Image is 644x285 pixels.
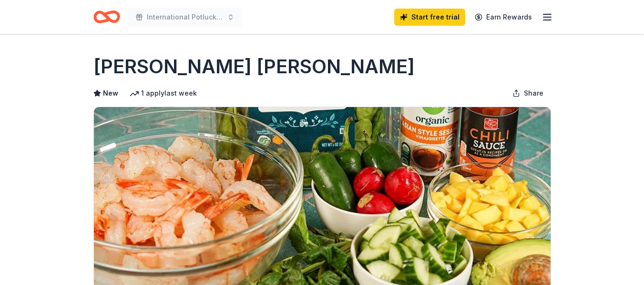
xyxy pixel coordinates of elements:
button: Share [505,84,551,103]
button: International Potluck Night [128,8,242,27]
a: Earn Rewards [469,9,538,26]
a: Home [93,6,120,28]
a: Start free trial [394,9,465,26]
div: 1 apply last week [130,88,197,99]
span: Share [524,88,543,99]
span: New [103,88,118,99]
h1: [PERSON_NAME] [PERSON_NAME] [93,53,415,80]
span: International Potluck Night [147,11,223,23]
